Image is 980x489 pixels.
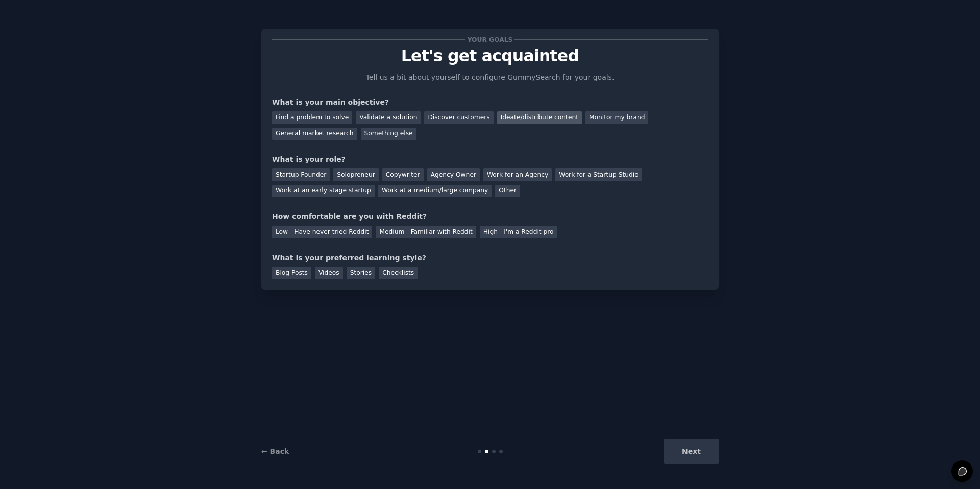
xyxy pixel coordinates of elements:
div: What is your role? [272,154,708,165]
div: Work for a Startup Studio [555,168,642,181]
span: Your goals [465,34,514,45]
div: Work for an Agency [483,168,552,181]
div: Monitor my brand [585,111,648,124]
div: What is your preferred learning style? [272,253,708,263]
div: Medium - Familiar with Reddit [376,226,476,238]
div: Checklists [379,267,418,280]
div: Solopreneur [333,168,378,181]
div: How comfortable are you with Reddit? [272,211,708,222]
div: Work at an early stage startup [272,185,375,198]
div: Something else [361,128,416,140]
div: Agency Owner [427,168,480,181]
div: Discover customers [424,111,493,124]
div: Ideate/distribute content [497,111,582,124]
div: Other [495,185,520,198]
div: Stories [347,267,375,280]
div: Validate a solution [356,111,421,124]
div: High - I'm a Reddit pro [480,226,557,238]
div: Find a problem to solve [272,111,352,124]
p: Tell us a bit about yourself to configure GummySearch for your goals. [361,72,619,83]
div: Work at a medium/large company [378,185,492,198]
div: Copywriter [382,168,424,181]
p: Let's get acquainted [272,47,708,65]
div: General market research [272,128,357,140]
div: Low - Have never tried Reddit [272,226,372,238]
div: Videos [315,267,343,280]
div: What is your main objective? [272,97,708,108]
div: Startup Founder [272,168,330,181]
a: ← Back [261,447,289,455]
div: Blog Posts [272,267,311,280]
